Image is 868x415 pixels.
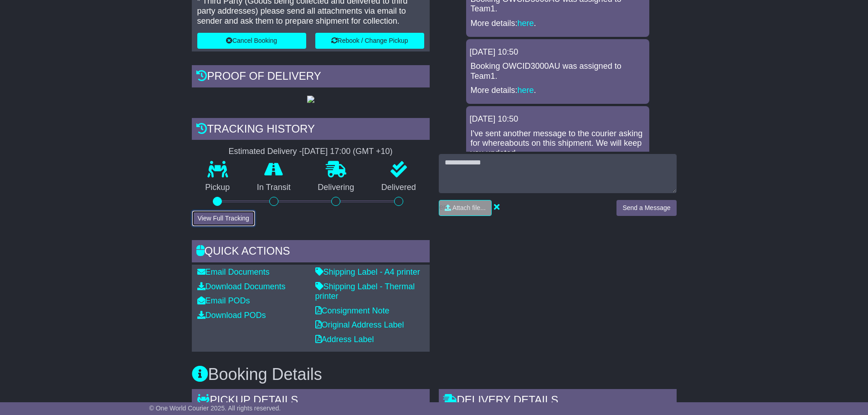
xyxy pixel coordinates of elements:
[192,147,430,157] div: Estimated Delivery -
[315,282,415,301] a: Shipping Label - Thermal printer
[368,183,430,193] p: Delivered
[197,33,306,49] button: Cancel Booking
[471,86,645,96] p: More details: .
[192,365,677,384] h3: Booking Details
[302,147,393,157] div: [DATE] 17:00 (GMT +10)
[471,61,645,81] p: Booking OWCID3000AU was assigned to Team1.
[315,306,390,315] a: Consignment Note
[192,389,430,414] div: Pickup Details
[616,200,676,216] button: Send a Message
[315,267,420,277] a: Shipping Label - A4 printer
[307,96,314,103] img: GetPodImage
[518,86,534,95] a: here
[192,118,430,143] div: Tracking history
[315,335,374,344] a: Address Label
[471,129,645,159] p: I've sent another message to the courier asking for whereabouts on this shipment. We will keep yo...
[518,19,534,28] a: here
[192,65,430,90] div: Proof of Delivery
[439,389,677,414] div: Delivery Details
[470,47,646,57] div: [DATE] 10:50
[315,320,404,329] a: Original Address Label
[304,183,368,193] p: Delivering
[197,311,266,320] a: Download PODs
[192,210,255,226] button: View Full Tracking
[471,19,645,29] p: More details: .
[243,183,304,193] p: In Transit
[470,114,646,124] div: [DATE] 10:50
[197,267,270,277] a: Email Documents
[197,296,250,305] a: Email PODs
[149,405,281,412] span: © One World Courier 2025. All rights reserved.
[197,282,286,291] a: Download Documents
[192,183,244,193] p: Pickup
[192,240,430,265] div: Quick Actions
[315,33,424,49] button: Rebook / Change Pickup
